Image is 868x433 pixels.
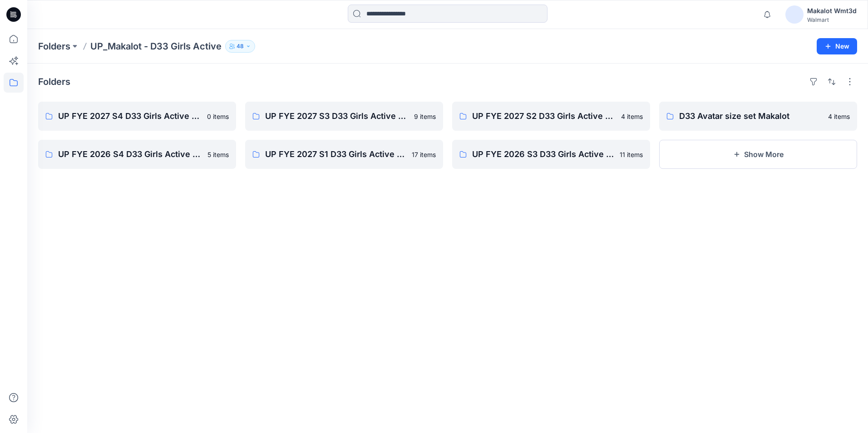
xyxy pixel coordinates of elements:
[828,112,850,121] p: 4 items
[207,150,229,159] p: 5 items
[38,76,70,87] h4: Folders
[237,41,244,51] p: 48
[452,102,650,131] a: UP FYE 2027 S2 D33 Girls Active Makalot4 items
[90,40,222,53] p: UP_Makalot - D33 Girls Active
[38,40,70,53] a: Folders
[245,102,443,131] a: UP FYE 2027 S3 D33 Girls Active Makalot9 items
[472,110,616,123] p: UP FYE 2027 S2 D33 Girls Active Makalot
[785,5,804,24] img: avatar
[245,140,443,169] a: UP FYE 2027 S1 D33 Girls Active Makalot17 items
[412,150,436,159] p: 17 items
[207,112,229,121] p: 0 items
[817,38,857,54] button: New
[807,5,857,16] div: Makalot Wmt3d
[659,102,857,131] a: D33 Avatar size set Makalot4 items
[621,112,643,121] p: 4 items
[679,110,823,123] p: D33 Avatar size set Makalot
[620,150,643,159] p: 11 items
[452,140,650,169] a: UP FYE 2026 S3 D33 Girls Active Makalot11 items
[58,110,202,123] p: UP FYE 2027 S4 D33 Girls Active Makalot
[265,110,409,123] p: UP FYE 2027 S3 D33 Girls Active Makalot
[659,140,857,169] button: Show More
[807,16,857,23] div: Walmart
[58,148,202,161] p: UP FYE 2026 S4 D33 Girls Active Makalot
[472,148,614,161] p: UP FYE 2026 S3 D33 Girls Active Makalot
[38,140,236,169] a: UP FYE 2026 S4 D33 Girls Active Makalot5 items
[414,112,436,121] p: 9 items
[265,148,406,161] p: UP FYE 2027 S1 D33 Girls Active Makalot
[225,40,255,53] button: 48
[38,102,236,131] a: UP FYE 2027 S4 D33 Girls Active Makalot0 items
